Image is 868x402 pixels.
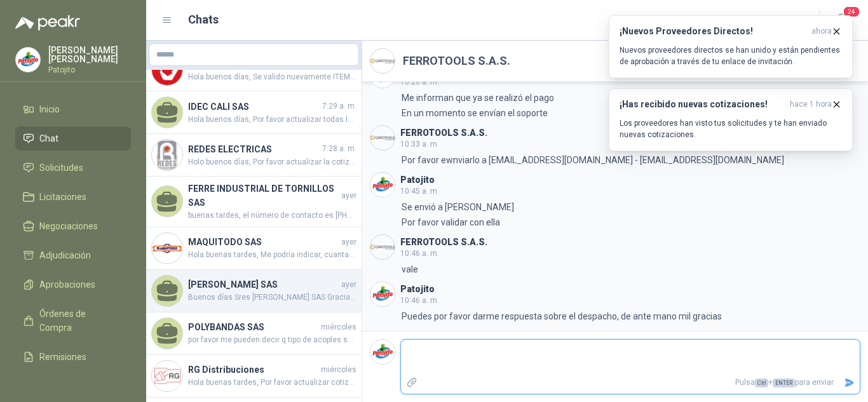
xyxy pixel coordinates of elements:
[152,55,182,85] img: Company Logo
[48,46,131,64] p: [PERSON_NAME] [PERSON_NAME]
[790,99,832,110] span: hace 1 hora
[188,11,219,29] h1: Chats
[400,296,439,305] span: 10:46 a. m.
[402,309,722,323] p: Puedes por favor darme respuesta sobre el despacho, de ante mano mil gracias
[146,91,362,134] a: IDEC CALI SAS7:29 a. m.Hola buenos días, Por favor actualizar todas las cotizaciones
[146,270,362,312] a: [PERSON_NAME] SASayerBuenos días Sres [PERSON_NAME] SAS Gracias por su amable respuesta
[188,249,356,261] span: Hola buenas tardes, Me podría indicar, cuantas piezas en total nos estarían entregando ?
[39,278,95,291] span: Aprobaciones
[370,49,395,73] img: Company Logo
[400,286,435,293] h3: Patojito
[15,185,131,209] a: Licitaciones
[146,177,362,227] a: FERRE INDUSTRIAL DE TORNILLOS SASayerbuenas tardes, el número de contacto es [PHONE_NUMBER], , gr...
[400,130,487,137] h3: FERROTOOLS S.A.S.
[773,379,795,387] span: ENTER
[401,372,423,394] label: Adjuntar archivos
[400,140,439,149] span: 10:33 a. m.
[188,71,356,83] span: Hola buenos días, Se valido nuevamente ITEM LIMA TRIANGULA DE 6" TRUPER y se aprobó la compra, po...
[39,190,86,204] span: Licitaciones
[322,100,356,112] span: 7:29 a. m.
[188,291,356,304] span: Buenos días Sres [PERSON_NAME] SAS Gracias por su amable respuesta
[839,372,860,394] button: Enviar
[341,236,356,248] span: ayer
[188,377,356,389] span: Hola buenas tardes, Por favor actualizar cotización
[400,77,439,86] span: 10:26 a. m.
[402,106,548,120] p: En un momento se envían el soporte
[39,219,98,233] span: Negociaciones
[423,372,839,394] p: Pulsa + para enviar
[15,126,131,151] a: Chat
[341,190,356,202] span: ayer
[188,142,320,156] h4: REDES ELECTRICAS
[402,153,784,167] p: Por favor ewnviarlo a [EMAIL_ADDRESS][DOMAIN_NAME] - [EMAIL_ADDRESS][DOMAIN_NAME]
[843,6,860,18] span: 24
[152,361,182,391] img: Company Logo
[15,243,131,267] a: Adjudicación
[16,48,40,72] img: Company Logo
[322,143,356,155] span: 7:28 a. m.
[188,235,339,249] h4: MAQUITODO SAS
[370,235,395,259] img: Company Logo
[15,97,131,121] a: Inicio
[400,239,487,246] h3: FERROTOOLS S.A.S.
[830,9,853,32] button: 24
[188,210,356,222] span: buenas tardes, el número de contacto es [PHONE_NUMBER], , gracias
[152,140,182,170] img: Company Logo
[370,282,395,306] img: Company Logo
[39,307,119,335] span: Órdenes de Compra
[15,15,80,30] img: Logo peakr
[620,26,806,37] h3: ¡Nuevos Proveedores Directos!
[402,262,418,276] p: vale
[15,302,131,340] a: Órdenes de Compra
[15,272,131,297] a: Aprobaciones
[188,334,356,346] span: por favor me pueden decir q tipo de acoples son (JIC-NPT) Y MEDIDA DE ROSCA SI ES 3/4" X 1"-1/16"...
[620,99,785,110] h3: ¡Has recibido nuevas cotizaciones!
[370,173,395,197] img: Company Logo
[15,214,131,238] a: Negociaciones
[48,66,131,74] p: Patojito
[146,227,362,270] a: Company LogoMAQUITODO SASayerHola buenas tardes, Me podría indicar, cuantas piezas en total nos e...
[609,15,853,78] button: ¡Nuevos Proveedores Directos!ahora Nuevos proveedores directos se han unido y están pendientes de...
[146,355,362,398] a: Company LogoRG DistribucionesmiércolesHola buenas tardes, Por favor actualizar cotización
[609,88,853,151] button: ¡Has recibido nuevas cotizaciones!hace 1 hora Los proveedores han visto tus solicitudes y te han ...
[188,100,320,114] h4: IDEC CALI SAS
[146,312,362,355] a: POLYBANDAS SASmiércolespor favor me pueden decir q tipo de acoples son (JIC-NPT) Y MEDIDA DE ROSC...
[152,233,182,264] img: Company Logo
[321,321,356,333] span: miércoles
[15,156,131,180] a: Solicitudes
[146,49,362,91] a: Company LogoFERRETERIA RHINO SAS9:08 a. m.Hola buenos días, Se valido nuevamente ITEM LIMA TRIANG...
[39,161,83,175] span: Solicitudes
[39,131,58,145] span: Chat
[15,345,131,369] a: Remisiones
[39,248,91,262] span: Adjudicación
[755,379,768,387] span: Ctrl
[620,117,842,140] p: Los proveedores han visto tus solicitudes y te han enviado nuevas cotizaciones.
[188,182,339,210] h4: FERRE INDUSTRIAL DE TORNILLOS SAS
[321,364,356,376] span: miércoles
[402,91,554,105] p: Me informan que ya se realizó el pago
[402,215,500,229] p: Por favor validar con ella
[188,320,318,334] h4: POLYBANDAS SAS
[146,134,362,177] a: Company LogoREDES ELECTRICAS7:28 a. m.Holo buenos días, Por favor actualizar la cotización
[188,156,356,168] span: Holo buenos días, Por favor actualizar la cotización
[188,363,318,377] h4: RG Distribuciones
[620,44,842,67] p: Nuevos proveedores directos se han unido y están pendientes de aprobación a través de tu enlace d...
[188,114,356,126] span: Hola buenos días, Por favor actualizar todas las cotizaciones
[370,126,395,150] img: Company Logo
[400,177,435,184] h3: Patojito
[341,279,356,291] span: ayer
[400,187,439,196] span: 10:45 a. m.
[370,340,395,364] img: Company Logo
[403,52,510,70] h2: FERROTOOLS S.A.S.
[39,350,86,364] span: Remisiones
[188,278,339,291] h4: [PERSON_NAME] SAS
[39,102,60,116] span: Inicio
[811,26,832,37] span: ahora
[400,249,439,258] span: 10:46 a. m.
[402,200,514,214] p: Se envió a [PERSON_NAME]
